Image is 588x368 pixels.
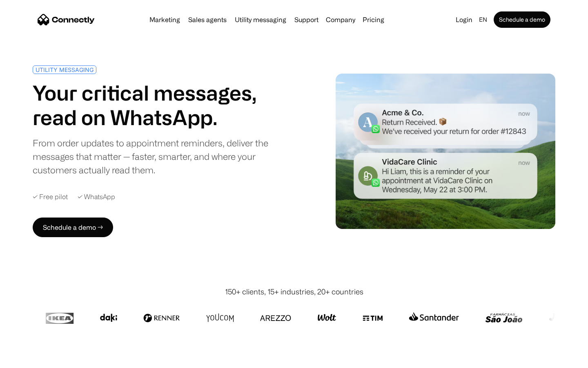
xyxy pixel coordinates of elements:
a: Marketing [146,16,183,23]
div: ✓ WhatsApp [78,193,115,201]
a: Support [291,16,322,23]
a: Utility messaging [232,16,290,23]
div: From order updates to appointment reminders, deliver the messages that matter — faster, smarter, ... [33,136,291,177]
a: Sales agents [185,16,230,23]
aside: Language selected: English [8,353,49,365]
div: UTILITY MESSAGING [36,67,94,73]
a: Schedule a demo → [33,218,113,237]
a: Login [452,14,476,25]
div: en [479,14,487,25]
div: 150+ clients, 15+ industries, 20+ countries [225,286,363,297]
a: Schedule a demo [494,11,550,28]
a: Pricing [359,16,388,23]
h1: Your critical messages, read on WhatsApp. [33,81,291,130]
ul: Language list [16,354,49,365]
div: Company [326,14,355,25]
div: ✓ Free pilot [33,193,68,201]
